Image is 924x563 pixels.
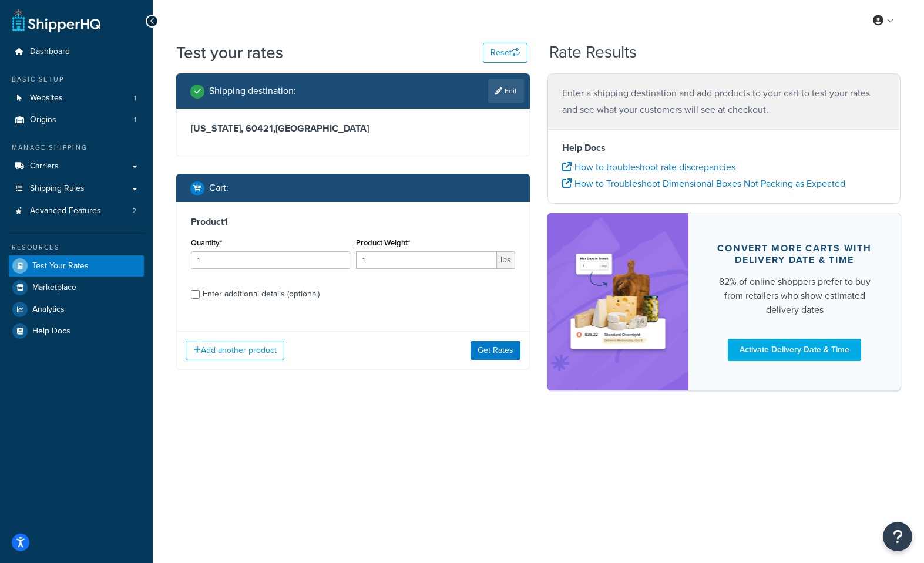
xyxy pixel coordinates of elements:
div: 82% of online shoppers prefer to buy from retailers who show estimated delivery dates [717,275,872,317]
div: Convert more carts with delivery date & time [717,242,872,266]
button: Reset [483,43,527,63]
div: Manage Shipping [9,143,144,153]
h3: Product 1 [191,216,515,228]
div: Resources [9,242,144,252]
label: Quantity* [191,238,222,247]
div: Enter additional details (optional) [203,286,320,302]
span: Test Your Rates [32,261,89,271]
span: 1 [134,115,136,125]
a: Marketplace [9,277,144,298]
span: 1 [134,93,136,103]
span: Help Docs [32,326,70,336]
input: 0 [191,251,350,269]
a: How to troubleshoot rate discrepancies [562,160,735,174]
li: Origins [9,109,144,131]
span: 2 [132,206,136,216]
a: Edit [488,79,524,103]
a: Help Docs [9,321,144,342]
h2: Rate Results [549,43,637,62]
span: Origins [30,115,56,125]
a: How to Troubleshoot Dimensional Boxes Not Packing as Expected [562,177,845,190]
a: Carriers [9,156,144,177]
a: Origins1 [9,109,144,131]
a: Websites1 [9,87,144,109]
h2: Cart : [209,183,229,193]
span: Marketplace [32,283,76,293]
div: Basic Setup [9,75,144,85]
button: Open Resource Center [883,522,912,551]
li: Advanced Features [9,200,144,222]
h1: Test your rates [176,41,283,64]
a: Dashboard [9,41,144,63]
span: Dashboard [30,47,70,57]
img: feature-image-ddt-36eae7f7280da8017bfb280eaccd9c446f90b1fe08728e4019434db127062ab4.png [565,231,671,372]
span: Websites [30,93,63,103]
input: 0.00 [356,251,497,269]
h2: Shipping destination : [209,86,296,96]
a: Test Your Rates [9,255,144,277]
h3: [US_STATE], 60421 , [GEOGRAPHIC_DATA] [191,123,515,134]
span: Advanced Features [30,206,101,216]
span: Shipping Rules [30,184,85,194]
button: Add another product [186,341,284,360]
a: Shipping Rules [9,178,144,200]
h4: Help Docs [562,141,886,155]
input: Enter additional details (optional) [191,290,200,299]
span: Analytics [32,305,65,315]
p: Enter a shipping destination and add products to your cart to test your rates and see what your c... [562,85,886,118]
span: lbs [497,251,515,269]
a: Activate Delivery Date & Time [728,339,861,361]
a: Analytics [9,299,144,320]
li: Websites [9,87,144,109]
a: Advanced Features2 [9,200,144,222]
span: Carriers [30,161,59,171]
label: Product Weight* [356,238,410,247]
button: Get Rates [471,341,520,360]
